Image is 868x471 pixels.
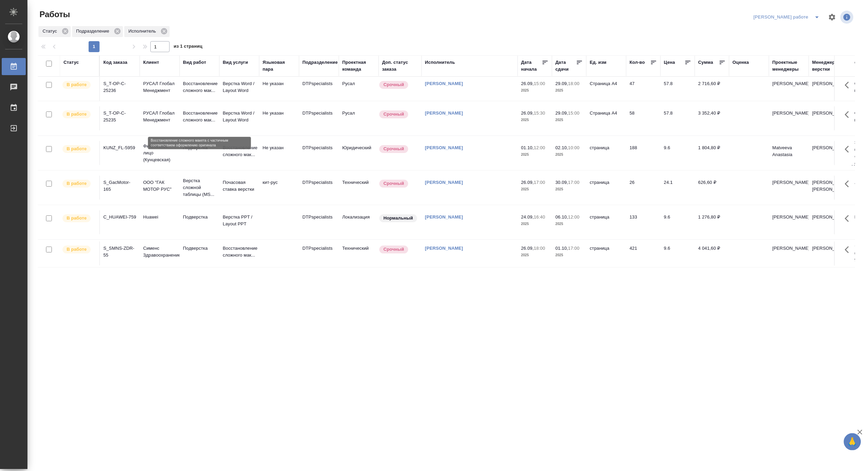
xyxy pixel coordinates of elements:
p: Статус [43,28,59,35]
p: Верстка Word / Layout Word [223,110,256,123]
p: 2025 [521,87,549,94]
p: 06.10, [556,214,568,220]
p: 2025 [521,186,549,193]
p: [PERSON_NAME], [PERSON_NAME] [812,179,845,193]
div: Исполнитель [425,59,455,66]
div: Ед. изм [590,59,607,66]
p: 26.09, [521,110,534,116]
p: Нормальный [384,215,413,222]
div: S_T-OP-C-25235 [103,110,136,123]
div: Вид услуги [223,59,248,66]
p: [PERSON_NAME] [812,245,845,252]
p: 26.09, [521,246,534,251]
td: 9.6 [661,242,695,266]
div: Исполнитель выполняет работу [62,245,96,254]
p: 18:00 [568,81,580,86]
td: 9.6 [661,210,695,234]
button: Здесь прячутся важные кнопки [841,210,857,227]
div: Исполнитель выполняет работу [62,80,96,90]
td: Локализация [339,210,379,234]
button: Здесь прячутся важные кнопки [841,141,857,157]
span: Посмотреть информацию [841,11,855,24]
p: Срочный [384,180,404,187]
div: Менеджеры верстки [812,59,845,73]
p: 24.09, [521,214,534,220]
p: [PERSON_NAME] [812,110,845,117]
p: Почасовая ставка верстки [223,179,256,193]
p: 2025 [521,252,549,259]
p: В работе [67,180,87,187]
div: S_T-OP-C-25236 [103,80,136,94]
p: 2025 [556,151,583,158]
div: Исполнитель выполняет работу [62,214,96,223]
p: В работе [67,111,87,118]
td: [PERSON_NAME] [769,106,809,130]
button: Здесь прячутся важные кнопки [841,176,857,192]
p: Верстка PPT / Layout PPT [223,214,256,227]
p: Восстановление сложного мак... [183,110,216,123]
span: 🙏 [847,435,858,449]
span: из 1 страниц [174,42,203,52]
p: 17:00 [568,180,580,185]
td: 47 [626,77,661,101]
p: Восстановление сложного мак... [223,245,256,259]
p: Подверстка [183,214,216,221]
div: Проектная команда [342,59,375,73]
p: Huawei [143,214,176,221]
button: Здесь прячутся важные кнопки [841,106,857,123]
p: Верстка сложной таблицы (MS... [183,177,216,198]
div: Доп. статус заказа [382,59,418,73]
a: [PERSON_NAME] [425,81,463,86]
td: DTPspecialists [299,210,339,234]
p: 29.09, [556,110,568,116]
a: [PERSON_NAME] [425,214,463,220]
td: DTPspecialists [299,141,339,165]
p: 17:00 [568,246,580,251]
p: Подверстка [183,144,216,151]
p: В работе [67,215,87,222]
td: 1 276,80 ₽ [695,210,729,234]
p: Срочный [384,81,404,88]
td: страница [586,210,626,234]
p: Срочный [384,111,404,118]
div: S_SMNS-ZDR-55 [103,245,136,259]
td: 57.8 [661,77,695,101]
p: РУСАЛ Глобал Менеджмент [143,80,176,94]
td: 626,60 ₽ [695,176,729,200]
p: В работе [67,81,87,88]
td: кит-рус [259,176,299,200]
p: 2025 [556,252,583,259]
p: 10:00 [568,145,580,150]
p: Исполнитель [128,28,158,35]
p: 18:00 [534,246,545,251]
div: Проектные менеджеры [773,59,806,73]
div: split button [752,12,824,23]
td: Matveeva Anastasia [769,141,809,165]
td: 26 [626,176,661,200]
p: [PERSON_NAME] [812,214,845,221]
p: Срочный [384,246,404,253]
div: Статус [38,26,71,37]
div: KUNZ_FL-5959 [103,144,136,151]
button: Здесь прячутся важные кнопки [841,242,857,258]
p: ООО "ГАК МОТОР РУС" [143,179,176,193]
td: DTPspecialists [299,77,339,101]
div: Кол-во [630,59,645,66]
div: Языковая пара [263,59,296,73]
p: В работе [67,145,87,152]
a: [PERSON_NAME] [425,246,463,251]
p: 26.09, [521,81,534,86]
td: 421 [626,242,661,266]
p: Сименс Здравоохранение [143,245,176,259]
a: [PERSON_NAME] [425,110,463,116]
td: страница [586,176,626,200]
td: 57.8 [661,106,695,130]
p: 17:00 [534,180,545,185]
p: 15:00 [534,81,545,86]
td: 2 716,60 ₽ [695,77,729,101]
p: 02.10, [556,145,568,150]
p: [PERSON_NAME] [812,80,845,87]
p: Подверстка [183,245,216,252]
p: [PERSON_NAME] [812,144,845,151]
p: 01.10, [521,145,534,150]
